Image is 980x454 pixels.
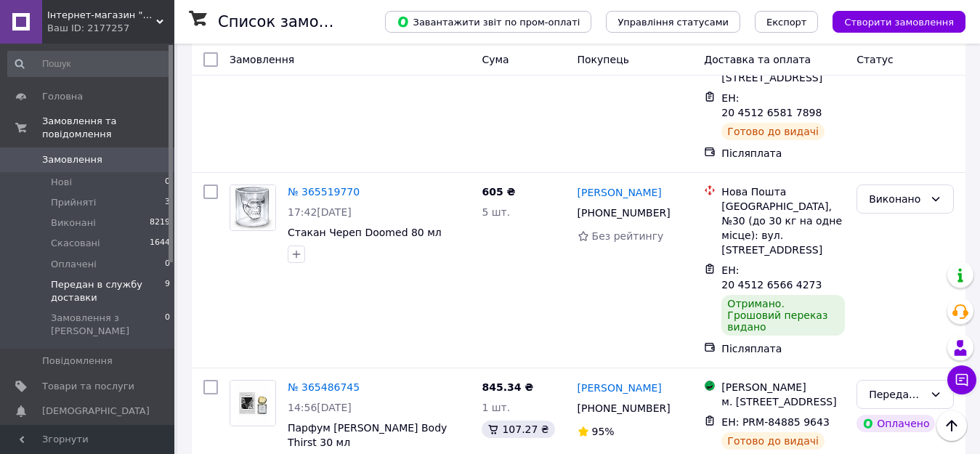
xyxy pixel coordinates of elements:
[578,381,662,395] a: [PERSON_NAME]
[7,51,171,77] input: Пошук
[818,15,965,27] a: Створити замовлення
[592,230,664,242] span: Без рейтингу
[385,11,591,33] button: Завантажити звіт по пром-оплаті
[721,394,845,409] div: м. [STREET_ADDRESS]
[288,186,360,198] a: № 365519770
[766,17,807,28] span: Експорт
[869,191,924,207] div: Виконано
[230,185,275,230] img: Фото товару
[575,203,673,223] div: [PHONE_NUMBER]
[482,206,510,218] span: 5 шт.
[47,22,174,35] div: Ваш ID: 2177257
[42,90,83,103] span: Головна
[721,264,822,291] span: ЕН: 20 4512 6566 4273
[51,176,72,189] span: Нові
[575,398,673,418] div: [PHONE_NUMBER]
[869,386,924,402] div: Передан в службу доставки
[230,380,276,426] a: Фото товару
[288,227,442,238] a: Стакан Череп Doomed 80 мл
[42,405,150,418] span: [DEMOGRAPHIC_DATA]
[721,123,825,140] div: Готово до видачі
[165,312,170,338] span: 0
[578,185,662,200] a: [PERSON_NAME]
[51,278,165,304] span: Передан в службу доставки
[42,380,134,393] span: Товари та послуги
[617,17,729,28] span: Управління статусами
[721,92,822,118] span: ЕН: 20 4512 6581 7898
[42,115,174,141] span: Замовлення та повідомлення
[47,9,156,22] span: Інтернет-магазин "PriceShop"
[51,216,96,230] span: Виконані
[51,312,165,338] span: Замовлення з [PERSON_NAME]
[721,380,845,394] div: [PERSON_NAME]
[51,258,97,271] span: Оплачені
[833,11,965,33] button: Створити замовлення
[230,381,275,426] img: Фото товару
[721,199,845,257] div: [GEOGRAPHIC_DATA], №30 (до 30 кг на одне місце): вул. [STREET_ADDRESS]
[230,185,276,231] a: Фото товару
[721,295,845,336] div: Отримано. Грошовий переказ видано
[288,402,352,413] span: 14:56[DATE]
[936,410,967,441] button: Наверх
[482,186,515,198] span: 605 ₴
[288,422,447,448] a: Парфум [PERSON_NAME] Body Thirst 30 мл
[721,185,845,199] div: Нова Пошта
[397,15,580,28] span: Завантажити звіт по пром-оплаті
[482,421,554,438] div: 107.27 ₴
[755,11,819,33] button: Експорт
[150,216,170,230] span: 8219
[947,365,976,394] button: Чат з покупцем
[165,176,170,189] span: 0
[721,341,845,356] div: Післяплата
[165,258,170,271] span: 0
[482,381,533,393] span: 845.34 ₴
[42,354,113,368] span: Повідомлення
[42,153,102,166] span: Замовлення
[482,54,509,65] span: Cума
[606,11,740,33] button: Управління статусами
[218,13,365,31] h1: Список замовлень
[288,381,360,393] a: № 365486745
[51,237,100,250] span: Скасовані
[288,206,352,218] span: 17:42[DATE]
[165,196,170,209] span: 3
[482,402,510,413] span: 1 шт.
[844,17,954,28] span: Створити замовлення
[165,278,170,304] span: 9
[721,416,829,428] span: ЕН: PRM-84885 9643
[857,415,935,432] div: Оплачено
[51,196,96,209] span: Прийняті
[230,54,294,65] span: Замовлення
[578,54,629,65] span: Покупець
[592,426,615,437] span: 95%
[721,432,825,450] div: Готово до видачі
[150,237,170,250] span: 1644
[857,54,894,65] span: Статус
[704,54,811,65] span: Доставка та оплата
[721,146,845,161] div: Післяплата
